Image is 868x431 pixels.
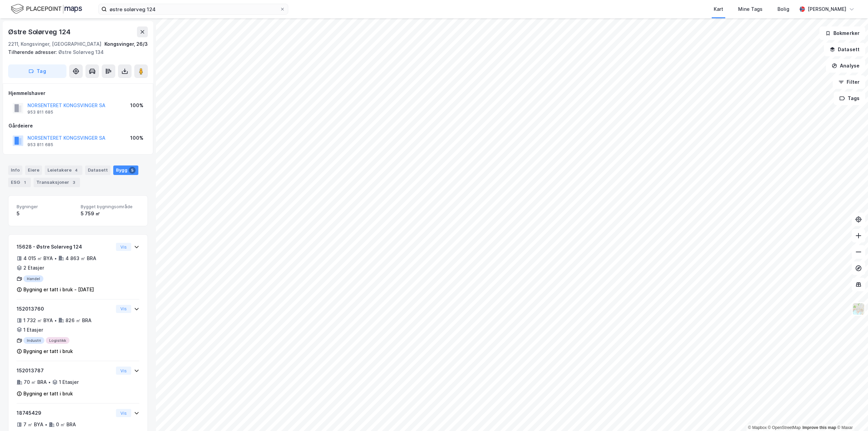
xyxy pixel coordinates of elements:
[748,425,767,430] a: Mapbox
[8,48,142,56] div: Østre Solørveg 134
[23,390,73,398] div: Bygning er tatt i bruk
[25,165,42,175] div: Eiere
[852,302,865,315] img: Z
[17,305,113,313] div: 152013760
[17,409,113,417] div: 18745429
[116,367,131,375] button: Vis
[826,59,865,73] button: Analyse
[11,3,82,15] img: logo.f888ab2527a4732fd821a326f86c7f29.svg
[81,204,139,210] span: Bygget bygningsområde
[834,92,865,105] button: Tags
[45,165,82,175] div: Leietakere
[23,286,94,294] div: Bygning er tatt i bruk - [DATE]
[129,167,136,174] div: 5
[113,165,138,175] div: Bygg
[768,425,801,430] a: OpenStreetMap
[54,318,57,323] div: •
[8,122,147,130] div: Gårdeiere
[81,210,139,218] div: 5 759 ㎡
[808,5,846,13] div: [PERSON_NAME]
[738,5,763,13] div: Mine Tags
[65,254,96,262] div: 4 863 ㎡ BRA
[17,204,75,210] span: Bygninger
[8,178,31,187] div: ESG
[116,243,131,251] button: Vis
[24,378,47,386] div: 70 ㎡ BRA
[17,210,75,218] div: 5
[104,40,148,48] div: Kongsvinger, 26/3
[820,26,865,40] button: Bokmerker
[116,409,131,417] button: Vis
[27,110,53,115] div: 953 811 685
[824,43,865,56] button: Datasett
[48,379,51,385] div: •
[56,420,76,429] div: 0 ㎡ BRA
[23,420,43,429] div: 7 ㎡ BYA
[85,165,111,175] div: Datasett
[834,398,868,431] div: Kontrollprogram for chat
[23,326,43,334] div: 1 Etasjer
[59,378,79,386] div: 1 Etasjer
[17,243,113,251] div: 15628 - Østre Solørveg 124
[8,40,101,48] div: 2211, Kongsvinger, [GEOGRAPHIC_DATA]
[23,316,53,325] div: 1 732 ㎡ BYA
[45,422,47,427] div: •
[54,256,57,261] div: •
[8,89,147,97] div: Hjemmelshaver
[23,254,53,262] div: 4 015 ㎡ BYA
[8,49,58,55] span: Tilhørende adresser:
[8,26,72,37] div: Østre Solørveg 124
[8,165,22,175] div: Info
[73,167,80,174] div: 4
[23,347,73,355] div: Bygning er tatt i bruk
[834,398,868,431] iframe: Chat Widget
[116,305,131,313] button: Vis
[8,64,66,78] button: Tag
[17,367,113,375] div: 152013787
[107,4,280,14] input: Søk på adresse, matrikkel, gårdeiere, leietakere eller personer
[130,134,143,142] div: 100%
[21,179,28,186] div: 1
[833,75,865,89] button: Filter
[23,264,44,272] div: 2 Etasjer
[130,101,143,110] div: 100%
[803,425,836,430] a: Improve this map
[34,178,80,187] div: Transaksjoner
[65,316,92,325] div: 826 ㎡ BRA
[714,5,723,13] div: Kart
[27,142,53,148] div: 953 811 685
[71,179,77,186] div: 3
[777,5,789,13] div: Bolig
